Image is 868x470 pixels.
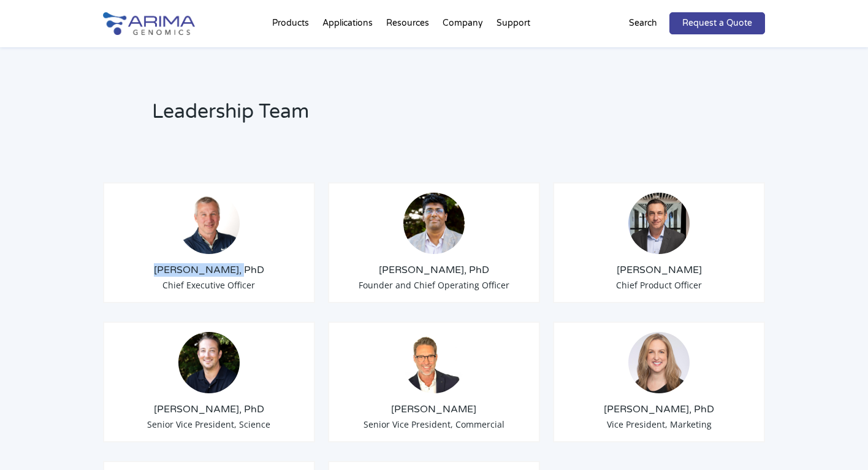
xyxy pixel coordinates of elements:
img: Arima-Genomics-logo [103,12,195,35]
h3: [PERSON_NAME], PhD [113,263,305,277]
span: Founder and Chief Operating Officer [359,279,509,291]
img: Sid-Selvaraj_Arima-Genomics.png [403,193,465,254]
h3: [PERSON_NAME] [338,403,530,416]
h2: Leadership Team [152,98,590,135]
h3: [PERSON_NAME], PhD [338,263,530,277]
img: David-Duvall-Headshot.jpg [403,332,465,393]
img: Tom-Willis.jpg [178,193,240,254]
h3: [PERSON_NAME] [563,263,755,277]
span: Chief Executive Officer [162,279,255,291]
h3: [PERSON_NAME], PhD [113,403,305,416]
span: Senior Vice President, Commercial [364,418,504,430]
img: Anthony-Schmitt_Arima-Genomics.png [178,332,240,393]
img: Chris-Roberts.jpg [628,193,690,254]
p: Search [629,15,657,31]
span: Chief Product Officer [616,279,702,291]
span: Vice President, Marketing [607,418,712,430]
span: Senior Vice President, Science [147,418,270,430]
h3: [PERSON_NAME], PhD [563,403,755,416]
a: Request a Quote [669,12,765,34]
img: 19364919-cf75-45a2-a608-1b8b29f8b955.jpg [628,332,690,393]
